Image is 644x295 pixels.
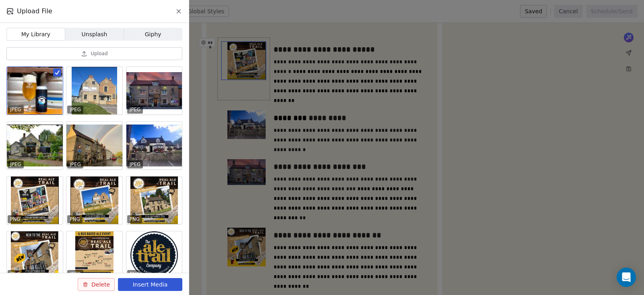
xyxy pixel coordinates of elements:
[70,271,81,277] p: JPEG
[617,268,636,287] div: Open Intercom Messenger
[91,50,107,57] span: Upload
[17,6,52,16] span: Upload File
[70,161,81,168] p: JPEG
[10,271,21,277] p: PNG
[70,106,81,113] p: JPEG
[78,278,115,291] button: Delete
[10,216,21,222] p: PNG
[6,47,182,60] button: Upload
[130,216,140,222] p: PNG
[130,161,141,168] p: JPEG
[118,278,182,291] button: Insert Media
[82,30,107,39] span: Unsplash
[130,106,141,113] p: JPEG
[145,30,161,39] span: Giphy
[130,271,140,277] p: PNG
[70,216,80,222] p: PNG
[10,161,21,168] p: JPEG
[10,106,21,113] p: JPEG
